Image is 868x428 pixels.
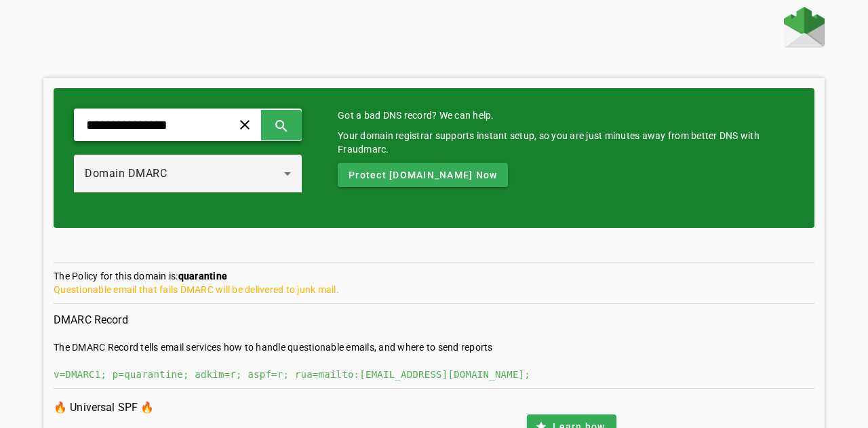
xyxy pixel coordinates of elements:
span: Protect [DOMAIN_NAME] Now [349,168,497,182]
a: Home [784,7,825,51]
strong: quarantine [178,271,228,281]
span: Domain DMARC [85,167,167,180]
h3: 🔥 Universal SPF 🔥 [54,398,329,417]
div: The DMARC Record tells email services how to handle questionable emails, and where to send reports [54,341,814,354]
div: v=DMARC1; p=quarantine; adkim=r; aspf=r; rua=mailto:[EMAIL_ADDRESS][DOMAIN_NAME]; [54,368,814,381]
h3: DMARC Record [54,311,814,330]
div: Questionable email that fails DMARC will be delivered to junk mail. [54,283,814,296]
img: Fraudmarc Logo [784,7,825,47]
button: Protect [DOMAIN_NAME] Now [338,163,508,187]
mat-card-title: Got a bad DNS record? We can help. [338,109,794,122]
section: The Policy for this domain is: [54,269,814,304]
div: Your domain registrar supports instant setup, so you are just minutes away from better DNS with F... [338,129,794,156]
